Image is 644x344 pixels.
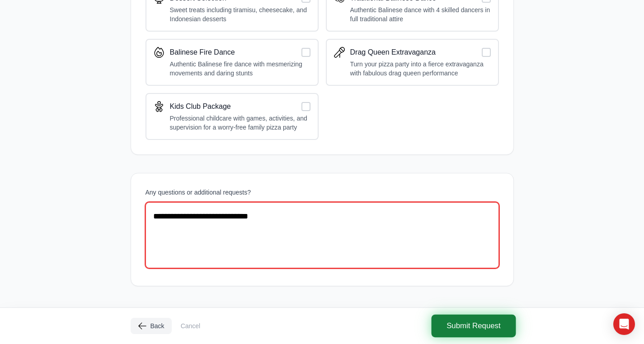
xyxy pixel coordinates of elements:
span: Submit Request [447,320,501,331]
h4: Drag Queen Extravaganza [350,47,436,58]
img: Kids Club Package [154,101,165,112]
button: Cancel [177,320,204,332]
p: Turn your pizza party into a fierce extravaganza with fabulous drag queen performance [350,60,491,78]
button: Submit Request [431,315,516,337]
p: Authentic Balinese fire dance with mesmerizing movements and daring stunts [170,60,310,78]
button: Back [131,318,172,334]
p: Sweet treats including tiramisu, cheesecake, and Indonesian desserts [170,5,310,23]
img: Balinese Fire Dance [154,47,165,58]
img: Drag Queen Extravaganza [334,47,345,58]
div: Open Intercom Messenger [613,313,635,335]
h4: Kids Club Package [170,101,231,112]
p: Professional childcare with games, activities, and supervision for a worry-free family pizza party [170,114,310,132]
p: Authentic Balinese dance with 4 skilled dancers in full traditional attire [350,5,491,23]
span: Back [150,321,165,330]
img: Arrow Left [138,321,147,330]
h4: Balinese Fire Dance [170,47,235,58]
label: Any questions or additional requests? [146,188,499,197]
